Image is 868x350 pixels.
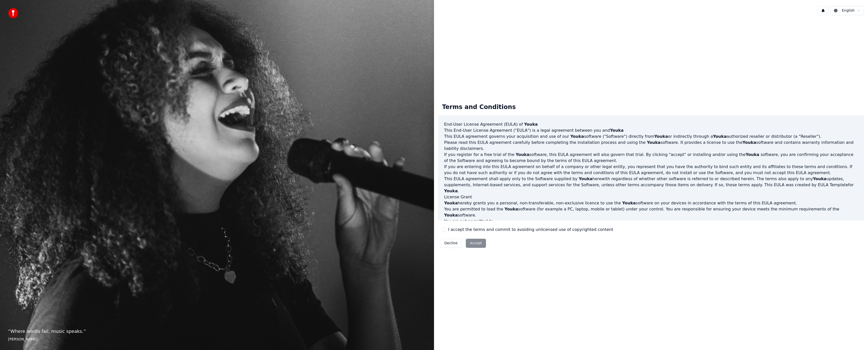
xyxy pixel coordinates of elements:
[444,194,858,200] h3: License Grant
[813,176,826,181] span: Youka
[444,213,458,218] span: Youka
[444,133,858,140] p: This EULA agreement governs your acquisition and use of our software ("Software") directly from o...
[444,127,858,133] p: This End-User License Agreement ("EULA") is a legal agreement between you and
[746,152,759,157] span: Youka
[579,176,592,181] span: Youka
[444,121,858,127] h3: End-User License Agreement (EULA) of
[654,134,668,139] span: Youka
[444,189,458,193] span: Youka
[444,218,858,224] p: You are not permitted to:
[444,176,858,194] p: This EULA agreement shall apply only to the Software supplied by herewith regardless of whether o...
[444,140,858,152] p: Please read this EULA agreement carefully before completing the installation process and using th...
[570,134,584,139] span: Youka
[444,164,858,176] p: If you are entering into this EULA agreement on behalf of a company or other legal entity, you re...
[743,140,756,145] span: Youka
[440,239,462,248] button: Decline
[818,182,848,187] a: EULA Template
[8,328,426,335] p: “ Where words fail, music speaks. ”
[438,99,520,115] div: Terms and Conditions
[504,207,518,211] span: Youka
[444,206,858,218] p: You are permitted to load the software (for example a PC, laptop, mobile or tablet) under your co...
[516,152,529,157] span: Youka
[444,201,458,205] span: Youka
[622,201,636,205] span: Youka
[713,134,726,139] span: Youka
[444,152,858,164] p: If you register for a free trial of the software, this EULA agreement will also govern that trial...
[524,122,538,127] span: Youka
[647,140,661,145] span: Youka
[444,200,858,206] p: hereby grants you a personal, non-transferable, non-exclusive licence to use the software on your...
[8,8,18,18] img: youka
[448,227,613,233] label: I accept the terms and commit to avoiding unlicensed use of copyrighted content
[8,337,426,342] footer: [PERSON_NAME]
[610,128,623,133] span: Youka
